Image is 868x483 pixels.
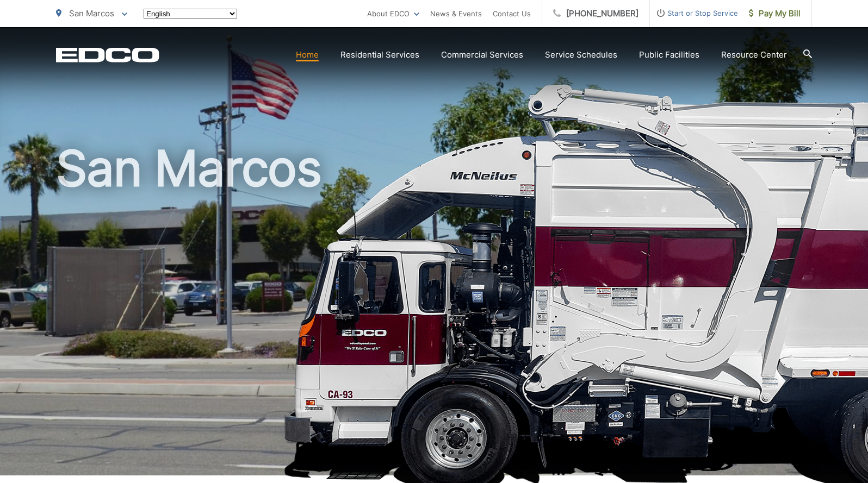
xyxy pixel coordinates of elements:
a: Home [296,48,319,61]
span: San Marcos [69,8,114,18]
a: Resource Center [721,48,787,61]
a: News & Events [430,7,482,20]
a: Commercial Services [441,48,523,61]
a: Public Facilities [639,48,699,61]
a: Contact Us [493,7,531,20]
a: About EDCO [367,7,419,20]
a: Residential Services [340,48,419,61]
a: EDCD logo. Return to the homepage. [56,47,159,62]
span: Pay My Bill [749,7,801,20]
select: Select a language [144,9,237,19]
a: Service Schedules [545,48,617,61]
